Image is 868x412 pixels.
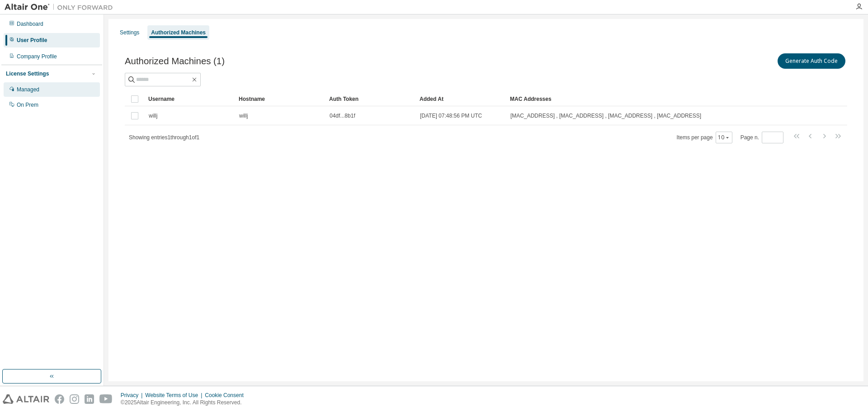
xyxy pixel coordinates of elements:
[239,92,322,106] div: Hostname
[205,392,249,399] div: Cookie Consent
[510,112,701,119] span: [MAC_ADDRESS] , [MAC_ADDRESS] , [MAC_ADDRESS] , [MAC_ADDRESS]
[55,394,64,404] img: facebook.svg
[6,70,49,77] div: License Settings
[5,3,118,12] img: Altair One
[129,134,199,141] span: Showing entries 1 through 1 of 1
[148,92,231,106] div: Username
[17,101,38,109] div: On Prem
[330,112,355,119] span: 04df...8b1f
[125,56,225,66] span: Authorized Machines (1)
[17,20,43,28] div: Dashboard
[85,394,94,404] img: linkedin.svg
[99,394,113,404] img: youtube.svg
[3,394,49,404] img: altair_logo.svg
[70,394,79,404] img: instagram.svg
[145,392,205,399] div: Website Terms of Use
[17,37,47,44] div: User Profile
[677,132,732,143] span: Items per page
[17,86,39,93] div: Managed
[239,112,248,119] span: willj
[121,392,145,399] div: Privacy
[420,112,482,119] span: [DATE] 07:48:56 PM UTC
[17,53,57,60] div: Company Profile
[120,29,139,36] div: Settings
[420,92,503,106] div: Added At
[778,53,845,69] button: Generate Auth Code
[718,134,730,141] button: 10
[329,92,412,106] div: Auth Token
[151,29,206,36] div: Authorized Machines
[149,112,157,119] span: willj
[121,399,249,407] p: © 2025 Altair Engineering, Inc. All Rights Reserved.
[510,92,752,106] div: MAC Addresses
[741,132,783,143] span: Page n.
